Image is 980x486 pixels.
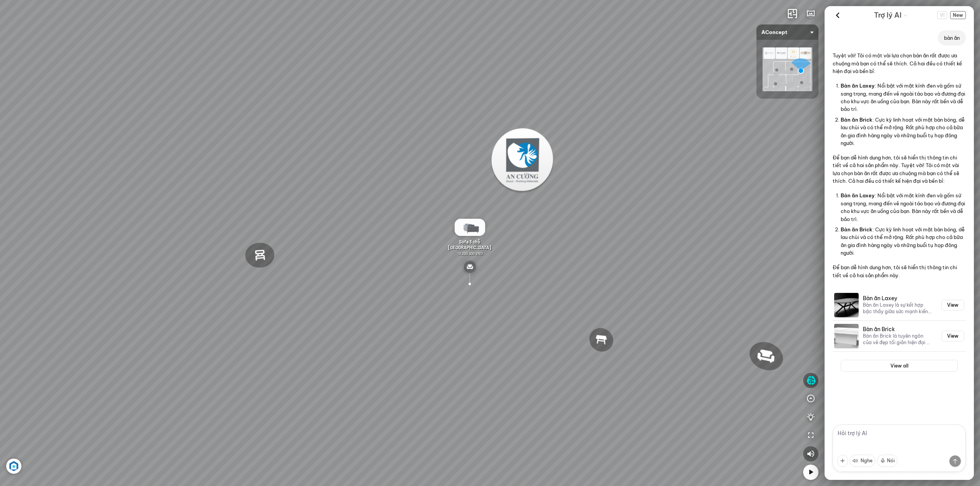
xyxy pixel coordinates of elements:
img: Bàn ăn Laxey [834,293,859,317]
button: View all [841,360,958,372]
p: Bàn ăn Brick là tuyên ngôn của vẻ đẹp tối giản hiện đại và công năng vượt trội. Bề mặt gỗ trắng b... [863,333,932,346]
button: View [941,331,964,341]
p: Để bạn dễ hình dung hơn, tôi sẽ hiển thị thông tin chi tiết về cả hai sản phẩm này. Tuyệt vời! Tô... [833,154,966,185]
h3: Bàn ăn Brick [863,326,932,333]
img: Artboard_6_4x_1_F4RHW9YJWHU.jpg [6,458,21,474]
span: Bàn ăn Laxey [841,83,875,89]
p: Bàn ăn Laxey là sự kết hợp bậc thầy giữa sức mạnh kiến trúc và vẻ đẹp tinh tế. Phần chân đế hình ... [863,302,932,315]
img: type_sofa_CL2K24RXHCN6.svg [464,261,476,273]
img: Sofa_3_ch__Adel_JDPY27NEHH3G.gif [454,219,485,236]
p: bàn ăn [944,34,960,42]
span: VI [937,11,947,19]
span: Bàn ăn Laxey [841,192,875,198]
li: : Cực kỳ linh hoạt với mặt bàn bóng, dễ lau chùi và có thể mở rộng. Rất phù hợp cho cả bữa ăn gia... [841,114,966,148]
span: AConcept [761,24,813,40]
button: Nói [877,455,898,467]
img: AConcept_CTMHTJT2R6E4.png [763,47,812,91]
p: Để bạn dễ hình dung hơn, tôi sẽ hiển thị thông tin chi tiết về cả hai sản phẩm này. [833,263,966,279]
button: View [941,300,964,310]
button: New Chat [950,11,966,19]
p: Tuyệt vời! Tôi có một vài lựa chọn bàn ăn rất được ưa chuộng mà bạn có thể sẽ thích. Cả hai đều c... [833,52,966,75]
span: Bàn ăn Brick [841,226,872,232]
button: Change language [937,11,947,19]
button: Nghe [849,455,875,467]
span: 19.200.000 VND [457,251,483,256]
h3: Bàn ăn Laxey [863,295,932,302]
span: New [950,11,966,19]
img: Bàn ăn Brick [834,324,859,348]
li: : Cực kỳ linh hoạt với mặt bàn bóng, dễ lau chùi và có thể mở rộng. Rất phù hợp cho cả bữa ăn gia... [841,224,966,258]
div: AI Guide options [874,9,908,21]
span: Trợ lý AI [874,10,902,21]
li: : Nổi bật với mặt kính đen và gốm sứ sang trọng, mang đến vẻ ngoài táo bạo và đương đại cho khu v... [841,190,966,224]
li: : Nổi bật với mặt kính đen và gốm sứ sang trọng, mang đến vẻ ngoài táo bạo và đương đại cho khu v... [841,81,966,115]
span: Sofa 3 chỗ [GEOGRAPHIC_DATA] [448,239,491,250]
span: Bàn ăn Brick [841,117,872,123]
